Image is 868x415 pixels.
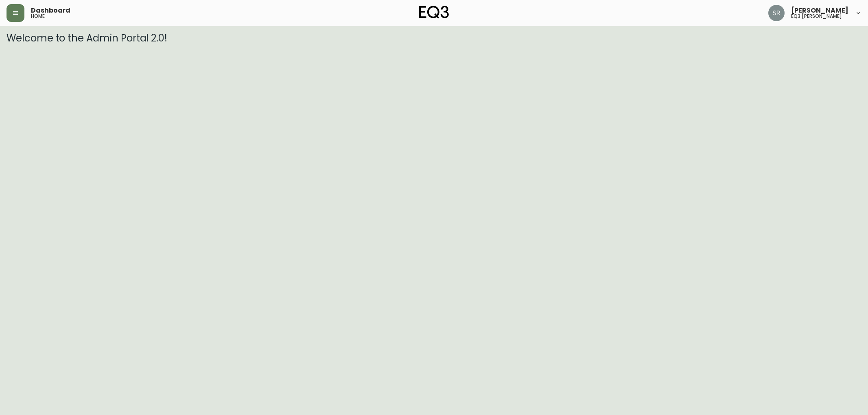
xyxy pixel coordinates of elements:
[791,7,848,14] span: [PERSON_NAME]
[791,14,842,19] h5: eq3 [PERSON_NAME]
[31,7,70,14] span: Dashboard
[7,33,861,44] h3: Welcome to the Admin Portal 2.0!
[768,5,785,21] img: ecb3b61e70eec56d095a0ebe26764225
[419,6,449,19] img: logo
[31,14,45,19] h5: home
